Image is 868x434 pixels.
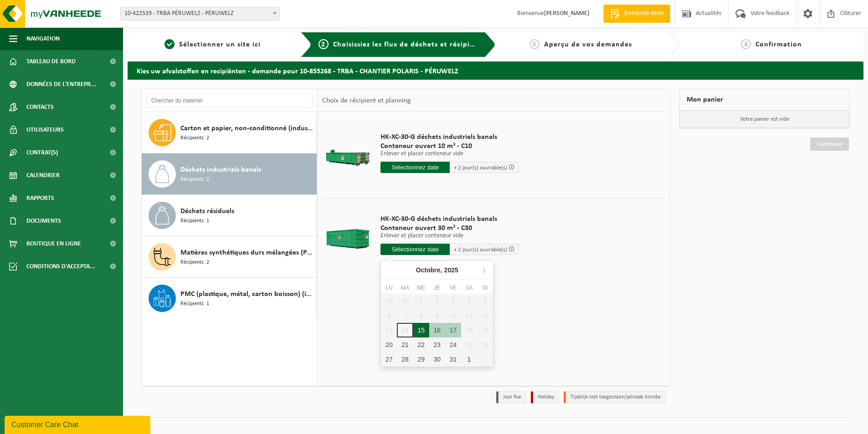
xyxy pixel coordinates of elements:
[5,414,152,434] iframe: chat widget
[26,164,60,187] span: Calendrier
[531,391,559,403] li: Holiday
[380,244,450,255] input: Sélectionnez date
[142,236,317,278] button: Matières synthétiques durs mélangées (PE, PP et PVC), recyclables (industriel) Récipients: 2
[445,283,461,292] div: Ve
[26,96,54,118] span: Contacts
[142,153,317,195] button: Déchets industriels banals Récipients: 2
[26,187,54,209] span: Rapports
[180,206,234,217] span: Déchets résiduels
[544,41,632,48] span: Aperçu de vos demandes
[142,195,317,236] button: Déchets résiduels Récipients: 1
[180,134,209,143] span: Récipients: 2
[445,352,461,367] div: 31
[429,323,445,337] div: 16
[121,7,279,20] span: 10-422539 - TRBA PÉRUWELZ - PÉRUWELZ
[26,27,60,50] span: Navigation
[477,283,493,292] div: Di
[380,142,519,151] span: Conteneur ouvert 10 m³ - C10
[333,41,485,48] span: Choisissiez les flux de déchets et récipients
[529,39,539,49] span: 3
[380,214,519,224] span: HK-XC-30-G déchets industriels banals
[564,391,666,403] li: Tijdelijk niet toegestaan/période limitée
[180,258,209,267] span: Récipients: 2
[180,217,209,225] span: Récipients: 1
[381,337,397,352] div: 20
[454,165,507,171] span: + 2 jour(s) ouvrable(s)
[413,352,429,367] div: 29
[26,73,96,96] span: Données de l'entrepr...
[755,41,802,48] span: Confirmation
[397,337,413,352] div: 21
[496,391,526,403] li: Jour fixe
[413,283,429,292] div: Me
[680,111,849,128] p: Votre panier est vide
[412,263,462,277] div: Octobre,
[810,138,849,151] a: Continuer
[413,337,429,352] div: 22
[26,141,58,164] span: Contrat(s)
[26,209,61,232] span: Documents
[180,164,261,175] span: Déchets industriels banals
[180,289,314,300] span: PMC (plastique, métal, carton boisson) (industriel)
[164,39,175,49] span: 1
[429,337,445,352] div: 23
[26,50,76,73] span: Tableau de bord
[180,247,314,258] span: Matières synthétiques durs mélangées (PE, PP et PVC), recyclables (industriel)
[26,118,64,141] span: Utilisateurs
[461,283,477,292] div: Sa
[128,61,863,79] h2: Kies uw afvalstoffen en recipiënten - demande pour 10-855268 - TRBA - CHANTIER POLARIS - PÉRUWELZ
[142,278,317,319] button: PMC (plastique, métal, carton boisson) (industriel) Récipients: 1
[380,224,519,233] span: Conteneur ouvert 30 m³ - C30
[381,352,397,367] div: 27
[445,323,461,337] div: 17
[380,233,519,239] p: Enlever et placer conteneur vide
[397,352,413,367] div: 28
[397,283,413,292] div: Ma
[544,10,590,17] strong: [PERSON_NAME]
[26,232,81,255] span: Boutique en ligne
[603,5,670,23] a: Demande devis
[180,175,209,184] span: Récipients: 2
[180,123,314,134] span: Carton et papier, non-conditionné (industriel)
[132,39,293,50] a: 1Sélectionner un site ici
[120,7,280,20] span: 10-422539 - TRBA PÉRUWELZ - PÉRUWELZ
[444,267,458,273] i: 2025
[454,247,507,253] span: + 2 jour(s) ouvrable(s)
[318,89,416,112] div: Choix de récipient et planning
[380,151,519,157] p: Enlever et placer conteneur vide
[179,41,261,48] span: Sélectionner un site ici
[381,283,397,292] div: Lu
[679,89,850,111] div: Mon panier
[26,255,95,278] span: Conditions d'accepta...
[445,337,461,352] div: 24
[429,352,445,367] div: 30
[142,112,317,153] button: Carton et papier, non-conditionné (industriel) Récipients: 2
[318,39,329,49] span: 2
[622,9,666,18] span: Demande devis
[413,323,429,337] div: 15
[146,94,313,107] input: Chercher du matériel
[180,300,209,308] span: Récipients: 1
[380,133,519,142] span: HK-XC-30-G déchets industriels banals
[429,283,445,292] div: Je
[380,162,450,173] input: Sélectionnez date
[741,39,751,49] span: 4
